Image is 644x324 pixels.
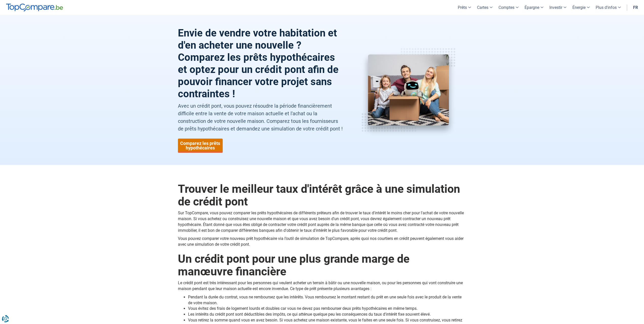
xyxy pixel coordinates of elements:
[178,139,223,153] a: Comparez les prêts hypothécaires
[188,306,466,312] li: Vous évitez des frais de logement lourds et doubles car vous ne devez pas rembourser deux prêts h...
[178,280,466,292] p: Le crédit pont est très intéressant pour les personnes qui veulent acheter un terrain à bâtir ou ...
[188,294,466,306] li: Pendant la durée du contrat, vous ne remboursez que les intérêts. Vous remboursez le montant rest...
[178,102,343,132] p: Avec un crédit pont, vous pouvez résoudre la période financièrement difficile entre la vente de v...
[178,253,466,278] h2: Un crédit pont pour une plus grande marge de manœuvre financière
[188,312,466,317] li: Les intérêts du crédit pont sont déductibles des impôts, ce qui atténue quelque peu les conséquen...
[178,183,466,208] h2: Trouver le meilleur taux d'intérêt grâce à une simulation de crédit pont
[6,4,63,12] img: TopCompare
[368,54,449,125] img: Comparez les crédits pont
[178,27,343,100] h1: Envie de vendre votre habitation et d'en acheter une nouvelle ? Comparez les prêts hypothécaires ...
[178,236,466,247] p: Vous pouvez comparer votre nouveau prêt hypothécaire via l’outil de simulation de TopCompare, apr...
[178,210,466,233] p: Sur TopCompare, vous pouvez comparer les prêts hypothécaires de différents prêteurs afin de trouv...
